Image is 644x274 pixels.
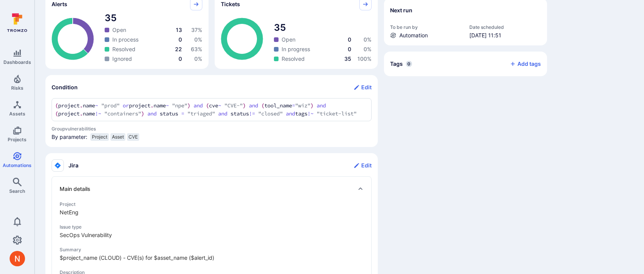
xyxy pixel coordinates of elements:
section: Condition widget [45,75,378,147]
span: Open [282,36,295,43]
span: [DATE] 11:51 [469,32,541,39]
span: Risks [11,85,23,91]
p: ticket Summary [60,254,364,262]
span: Automation [399,32,428,39]
span: In progress [282,45,310,53]
div: Collapse tags [384,52,547,76]
h2: Next run [390,7,412,14]
span: 35 [344,55,351,62]
span: 0 [348,46,351,52]
span: Automations [3,162,32,168]
span: To be run by [390,24,462,30]
span: total [274,22,372,34]
img: ACg8ocIprwjrgDQnDsNSk9Ghn5p5-B8DpAKWoJ5Gi9syOE4K59tr4Q=s96-c [10,251,25,266]
span: Issue type [60,224,364,230]
span: CVE [128,134,138,140]
span: 22 [175,46,182,52]
span: 0 % [364,46,372,52]
span: In process [112,36,138,43]
button: Edit [354,159,372,172]
span: ticket issue type [60,231,364,239]
span: Summary [60,247,364,252]
span: 13 [176,27,182,33]
span: Assets [9,111,25,117]
span: Resolved [282,55,305,63]
span: Search [9,188,25,194]
span: ticket project [60,209,364,216]
span: By parameter: [52,133,87,144]
span: Date scheduled [469,24,541,30]
h2: Jira [68,162,78,169]
span: 0 [179,36,182,43]
span: 0 [179,55,182,62]
span: Projects [8,137,27,142]
span: 0 % [364,36,372,43]
span: Project [60,201,364,207]
span: Main details [60,185,90,193]
span: Dashboards [3,59,31,65]
h2: Condition [52,84,78,91]
span: Alerts [52,0,67,8]
textarea: Add condition [55,102,368,118]
span: 0 [348,36,351,43]
span: Open [112,26,126,34]
span: total [105,12,202,24]
span: 0 [406,61,412,67]
span: 100 % [357,55,372,62]
div: Main details [60,183,364,195]
span: Project [92,134,107,140]
span: 37 % [191,27,202,33]
span: 0 % [194,55,202,62]
span: Tickets [221,0,240,8]
span: Ignored [112,55,132,63]
button: Add tags [504,58,541,70]
button: Edit [354,81,372,94]
span: Asset [112,134,124,140]
div: Neeren Patki [10,251,25,266]
span: 0 % [194,36,202,43]
span: Resolved [112,45,135,53]
h2: Tags [390,60,403,68]
span: 63 % [191,46,202,52]
span: Group vulnerabilities [52,126,372,132]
